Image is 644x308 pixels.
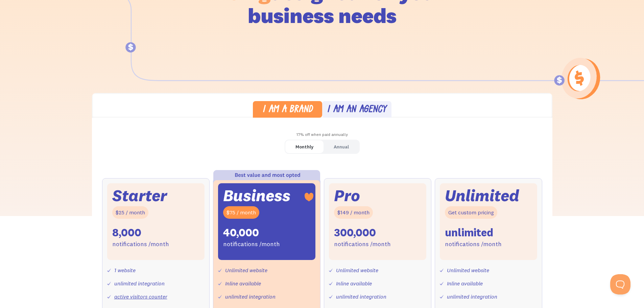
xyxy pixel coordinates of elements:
div: Unlimited [445,188,519,203]
div: Business [223,188,290,203]
div: Unlimited website [447,265,489,275]
div: 1 website [114,265,136,275]
a: active visitors counter [114,293,167,300]
div: I am an agency [327,105,386,115]
div: unlimited integration [225,292,276,302]
div: notifications /month [445,239,502,249]
div: $25 / month [112,206,148,219]
div: notifications /month [334,239,391,249]
div: unlimited [445,226,493,240]
div: Starter [112,188,167,203]
div: 17% off when paid annually [92,130,552,140]
div: Unlimited website [225,265,267,275]
div: Monthly [295,142,313,152]
div: Get custom pricing [445,206,497,219]
div: Inline available [447,279,483,288]
div: unlimited integration [447,292,497,302]
div: unlimited integration [114,279,165,288]
div: notifications /month [223,239,280,249]
div: I am a brand [262,105,313,115]
div: 300,000 [334,226,376,240]
div: 8,000 [112,226,141,240]
div: $149 / month [334,206,373,219]
div: Pro [334,188,360,203]
div: unlimited integration [336,292,386,302]
div: $75 / month [223,206,259,219]
div: Annual [334,142,349,152]
div: Inline available [225,279,261,288]
div: Unlimited website [336,265,378,275]
div: 40,000 [223,226,259,240]
div: notifications /month [112,239,169,249]
iframe: Toggle Customer Support [610,274,630,294]
div: Inline available [336,279,372,288]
